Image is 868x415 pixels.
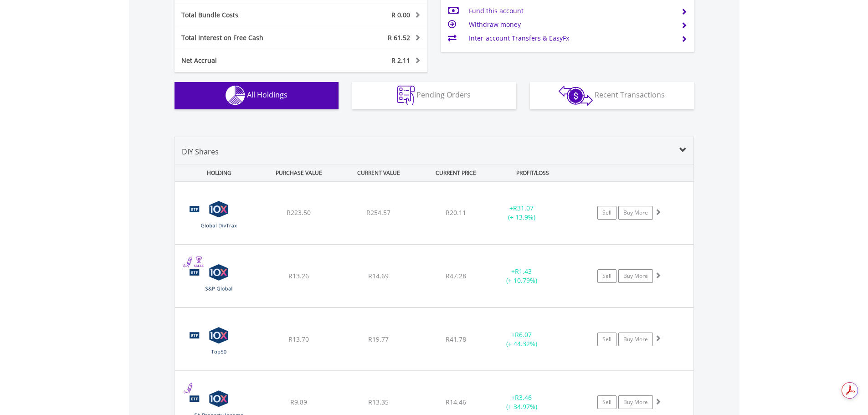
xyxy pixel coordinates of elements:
[618,269,653,283] a: Buy More
[226,86,245,105] img: holdings-wht.png
[260,164,338,181] div: PURCHASE VALUE
[513,204,534,212] span: R31.07
[469,18,673,31] td: Withdraw money
[488,267,556,285] div: + (+ 10.79%)
[182,147,219,157] span: DIY Shares
[368,272,389,280] span: R14.69
[287,208,311,217] span: R223.50
[175,164,258,181] div: HOLDING
[388,33,410,42] span: R 61.52
[175,82,339,109] button: All Holdings
[597,206,616,220] a: Sell
[290,398,307,406] span: R9.89
[446,335,466,343] span: R41.78
[180,193,258,242] img: TFSA.GLODIV.png
[469,4,673,18] td: Fund this account
[247,90,288,100] span: All Holdings
[488,393,556,411] div: + (+ 34.97%)
[618,206,653,220] a: Buy More
[391,56,410,65] span: R 2.11
[366,208,390,217] span: R254.57
[175,56,322,65] div: Net Accrual
[618,395,653,409] a: Buy More
[488,330,556,348] div: + (+ 44.32%)
[515,330,532,339] span: R6.07
[469,31,673,45] td: Inter-account Transfers & EasyFx
[352,82,516,109] button: Pending Orders
[180,256,258,305] img: TFSA.GLPROP.png
[597,395,616,409] a: Sell
[446,272,466,280] span: R47.28
[559,86,593,106] img: transactions-zar-wht.png
[595,90,665,100] span: Recent Transactions
[368,398,389,406] span: R13.35
[446,208,466,217] span: R20.11
[180,319,258,368] img: TFSA.CTOP50.png
[597,333,616,346] a: Sell
[391,10,410,19] span: R 0.00
[530,82,694,109] button: Recent Transactions
[368,335,389,343] span: R19.77
[416,90,471,100] span: Pending Orders
[419,164,492,181] div: CURRENT PRICE
[288,335,309,343] span: R13.70
[515,393,532,402] span: R3.46
[175,33,322,42] div: Total Interest on Free Cash
[488,204,556,222] div: + (+ 13.9%)
[597,269,616,283] a: Sell
[397,86,415,105] img: pending_instructions-wht.png
[288,272,309,280] span: R13.26
[618,333,653,346] a: Buy More
[340,164,418,181] div: CURRENT VALUE
[494,164,572,181] div: PROFIT/LOSS
[515,267,532,276] span: R1.43
[446,398,466,406] span: R14.46
[175,10,322,20] div: Total Bundle Costs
